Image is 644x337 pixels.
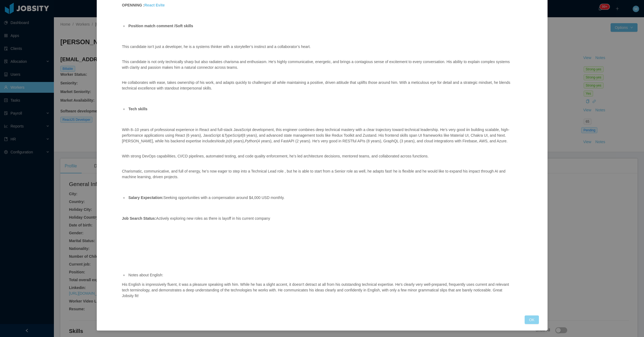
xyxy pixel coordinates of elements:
[122,3,144,7] strong: OPENNING :
[129,107,148,111] strong: Tech skills
[122,216,515,221] p: Actively exploring new roles as there is layoff in his current company
[216,139,229,143] em: Node.js
[122,153,515,159] p: With strong DevOps capabilities, CI/CD pipelines, automated testing, and code quality enforcement...
[122,59,515,70] p: This candidate is not only technically sharp but also radiates charisma and enthusiasm. He’s high...
[122,127,515,144] p: With 8–10 years of professional experience in React and full-stack JavaScript development, this e...
[122,80,515,91] p: He collaborates with ease, takes ownership of his work, and adapts quickly to challenges! all whi...
[122,216,156,221] strong: Job Search Status:
[224,133,242,137] em: TypeScript
[122,282,515,299] p: His English is impressively fluent, it was a pleasure speaking with him. While he has a slight ac...
[129,24,193,28] strong: Position match comment /Soft skills
[122,168,515,180] p: Charismatic, communicative, and full of energy, he’s now eager to step into a Technical Lead role...
[525,315,539,324] button: OK
[127,272,515,278] li: Notes about English:
[144,3,165,7] a: React Evite
[127,195,515,201] li: Seeking opportunities with a compensation around $4,000 USD monthly.
[245,139,257,143] em: Python
[129,195,164,200] strong: Salary Expectation:
[122,44,515,50] p: This candidate isn't just a developer, he is a systems thinker with a storyteller’s instinct and ...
